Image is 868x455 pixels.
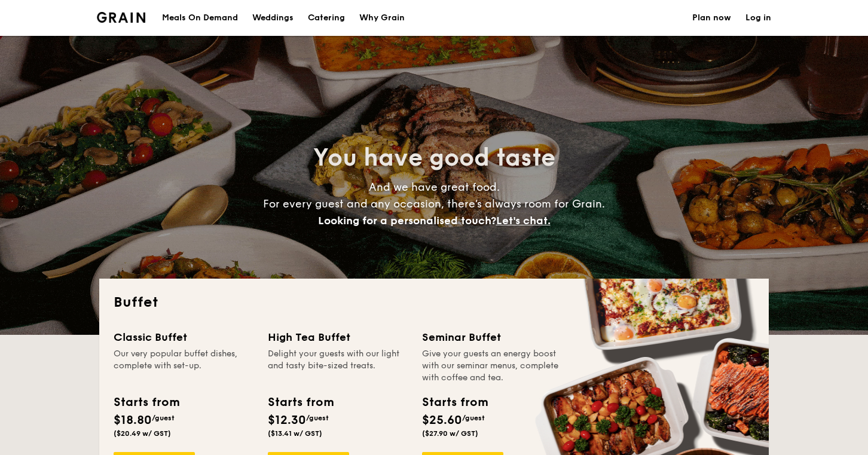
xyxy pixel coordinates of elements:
a: Logotype [97,12,145,23]
span: /guest [152,414,175,422]
span: ($27.90 w/ GST) [422,429,478,438]
img: Grain [97,12,145,23]
span: $12.30 [268,413,306,427]
span: $25.60 [422,413,462,427]
div: Starts from [268,393,333,411]
span: And we have great food. For every guest and any occasion, there’s always room for Grain. [263,181,605,227]
span: /guest [462,414,485,422]
span: ($13.41 w/ GST) [268,429,322,438]
span: /guest [306,414,329,422]
div: Delight your guests with our light and tasty bite-sized treats. [268,348,408,384]
div: Seminar Buffet [422,329,562,346]
div: Starts from [422,393,487,411]
h2: Buffet [114,293,754,312]
div: Give your guests an energy boost with our seminar menus, complete with coffee and tea. [422,348,562,384]
span: Let's chat. [496,214,551,227]
div: Our very popular buffet dishes, complete with set-up. [114,348,253,384]
span: You have good taste [313,143,555,172]
div: High Tea Buffet [268,329,408,346]
div: Classic Buffet [114,329,253,346]
span: Looking for a personalised touch? [318,214,496,227]
span: $18.80 [114,413,152,427]
span: ($20.49 w/ GST) [114,429,171,438]
div: Starts from [114,393,179,411]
